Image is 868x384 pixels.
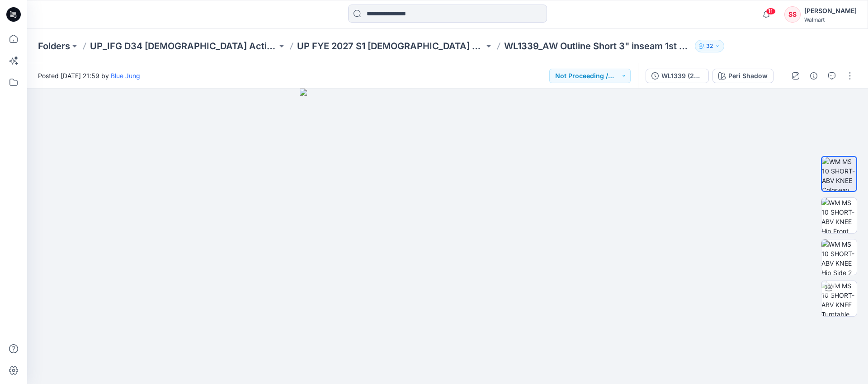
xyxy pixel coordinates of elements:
p: WL1339_AW Outline Short 3" inseam 1st proto [504,40,691,52]
button: Details [807,69,821,83]
div: [PERSON_NAME] [804,5,857,16]
a: Blue Jung [111,72,140,80]
button: WL1339 (2024.2 VS) [646,69,709,83]
button: 32 [695,40,724,52]
p: 32 [706,41,713,51]
div: SS [784,6,801,23]
span: 11 [766,8,776,15]
div: Walmart [804,16,857,23]
span: Posted [DATE] 21:59 by [38,71,140,80]
img: WM MS 10 SHORT-ABV KNEE Hip Side 2 [821,239,857,275]
a: UP_IFG D34 [DEMOGRAPHIC_DATA] Active [90,40,277,52]
img: WM MS 10 SHORT-ABV KNEE Turntable with Avatar [821,281,857,316]
div: WL1339 (2024.2 VS) [661,71,703,81]
img: WM MS 10 SHORT-ABV KNEE Colorway wo Avatar [822,157,856,191]
div: Peri Shadow [728,71,768,81]
img: WM MS 10 SHORT-ABV KNEE Hip Front [821,198,857,233]
a: Folders [38,40,70,52]
button: Peri Shadow [712,69,774,83]
a: UP FYE 2027 S1 [DEMOGRAPHIC_DATA] ACTIVE IFG [297,40,484,52]
img: eyJhbGciOiJIUzI1NiIsImtpZCI6IjAiLCJzbHQiOiJzZXMiLCJ0eXAiOiJKV1QifQ.eyJkYXRhIjp7InR5cGUiOiJzdG9yYW... [300,89,595,384]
